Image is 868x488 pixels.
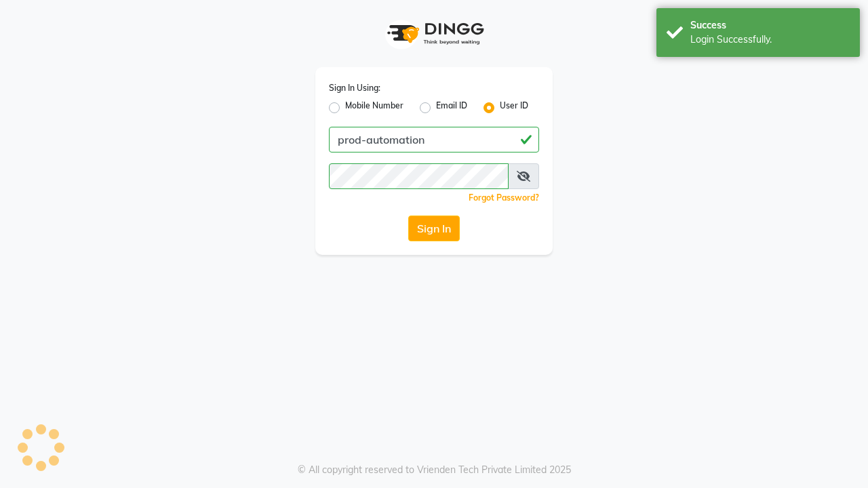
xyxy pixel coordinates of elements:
[380,14,488,54] img: logo1.svg
[329,127,539,152] input: Username
[345,100,403,116] label: Mobile Number
[690,33,850,47] div: Login Successfully.
[436,100,467,116] label: Email ID
[500,100,528,116] label: User ID
[329,163,509,189] input: Username
[408,216,460,241] button: Sign In
[690,18,850,33] div: Success
[329,82,380,94] label: Sign In Using:
[469,192,539,203] a: Forgot Password?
